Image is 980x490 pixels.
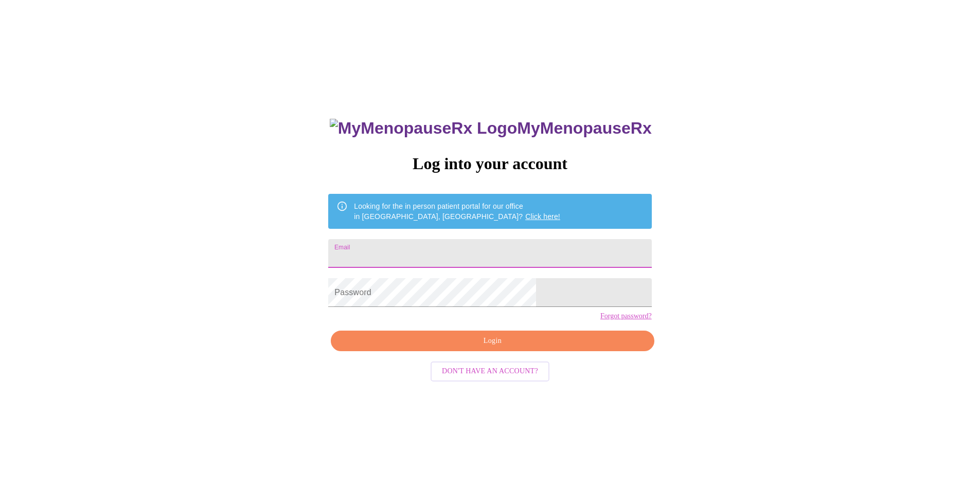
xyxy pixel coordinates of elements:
[428,366,552,375] a: Don't have an account?
[431,361,549,382] button: Don't have an account?
[600,312,652,320] a: Forgot password?
[328,154,651,173] h3: Log into your account
[442,365,538,378] span: Don't have an account?
[330,119,652,138] h3: MyMenopauseRx
[354,197,560,226] div: Looking for the in person patient portal for our office in [GEOGRAPHIC_DATA], [GEOGRAPHIC_DATA]?
[525,212,560,221] a: Click here!
[330,119,517,138] img: MyMenopauseRx Logo
[343,335,642,348] span: Login
[331,331,654,352] button: Login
